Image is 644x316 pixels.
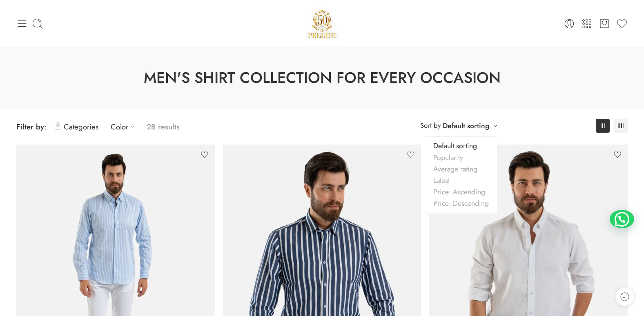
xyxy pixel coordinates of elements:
[111,117,138,136] a: Color
[420,119,441,132] span: Sort by
[55,117,98,136] a: Categories
[20,67,624,89] h1: Men's Shirt Collection for Every Occasion
[147,117,180,136] p: 28 results
[425,186,497,198] a: Price: Ascending
[425,140,497,151] a: Default sorting
[305,6,340,41] img: Pellini
[564,18,575,29] a: Login / Register
[616,18,628,29] a: Wishlist
[425,175,497,186] a: Latest
[599,18,610,29] a: Cart
[305,6,340,41] a: Pellini -
[425,163,497,175] a: Average rating
[16,121,47,132] span: Filter by:
[425,198,497,209] a: Price: Descending
[425,152,497,163] a: Popularity
[443,120,489,131] a: Default sorting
